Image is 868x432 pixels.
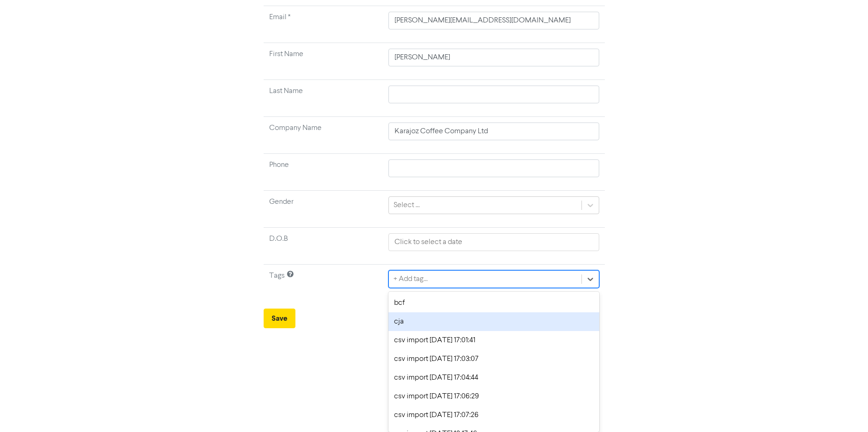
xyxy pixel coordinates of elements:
[821,387,868,432] iframe: Chat Widget
[388,406,599,425] div: csv import [DATE] 17:07:26
[264,6,383,43] td: Required
[388,331,599,350] div: csv import [DATE] 17:01:41
[264,191,383,228] td: Gender
[388,350,599,368] div: csv import [DATE] 17:03:07
[388,368,599,387] div: csv import [DATE] 17:04:44
[394,200,420,211] div: Select ...
[264,265,383,302] td: Tags
[388,312,599,331] div: cja
[388,233,599,251] input: Click to select a date
[264,43,383,80] td: First Name
[264,309,295,328] button: Save
[264,80,383,117] td: Last Name
[388,387,599,406] div: csv import [DATE] 17:06:29
[264,154,383,191] td: Phone
[264,228,383,265] td: D.O.B
[264,117,383,154] td: Company Name
[388,294,599,312] div: bcf
[394,274,428,285] div: + Add tag...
